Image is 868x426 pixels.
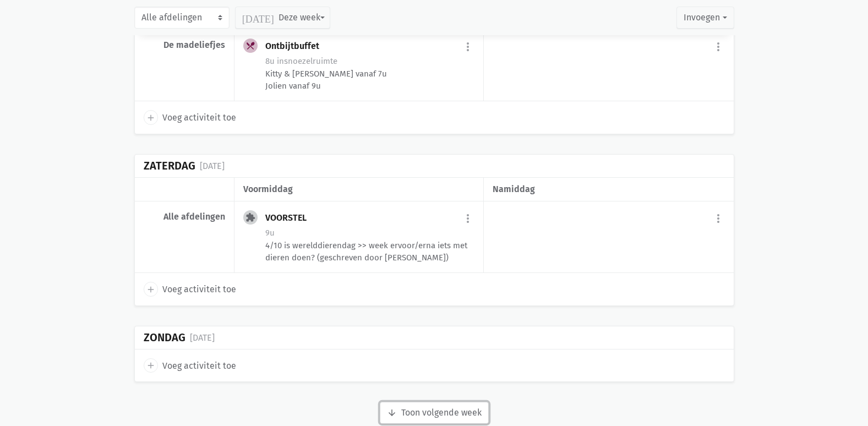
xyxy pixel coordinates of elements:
div: De madeliefjes [144,40,225,51]
i: extension [245,212,255,222]
a: add Voeg activiteit toe [144,358,236,373]
div: [DATE] [200,159,225,173]
i: local_dining [245,41,255,51]
span: in [277,56,284,66]
span: Voeg activiteit toe [162,282,236,297]
div: [DATE] [190,331,215,345]
div: Zaterdag [144,160,195,172]
span: Voeg activiteit toe [162,111,236,125]
div: VOORSTEL [265,212,315,223]
span: Voeg activiteit toe [162,359,236,373]
i: [DATE] [242,13,274,23]
div: Zondag [144,331,185,344]
div: 4/10 is werelddierendag >> week ervoor/erna iets met dieren doen? (geschreven door [PERSON_NAME]) [265,239,474,264]
i: add [146,285,156,294]
button: Toon volgende week [380,402,489,424]
div: Alle afdelingen [144,211,225,222]
i: arrow_downward [387,408,397,418]
button: Invoegen [676,7,734,29]
div: Kitty & [PERSON_NAME] vanaf 7u Jolien vanaf 9u [265,68,474,92]
button: Deze week [235,7,330,29]
span: 9u [265,228,275,238]
i: add [146,361,156,370]
div: Ontbijtbuffet [265,41,328,52]
div: namiddag [493,182,724,196]
a: add Voeg activiteit toe [144,282,236,296]
a: add Voeg activiteit toe [144,110,236,124]
div: voormiddag [243,182,474,196]
span: snoezelruimte [277,56,337,66]
span: 8u [265,56,275,66]
i: add [146,113,156,123]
